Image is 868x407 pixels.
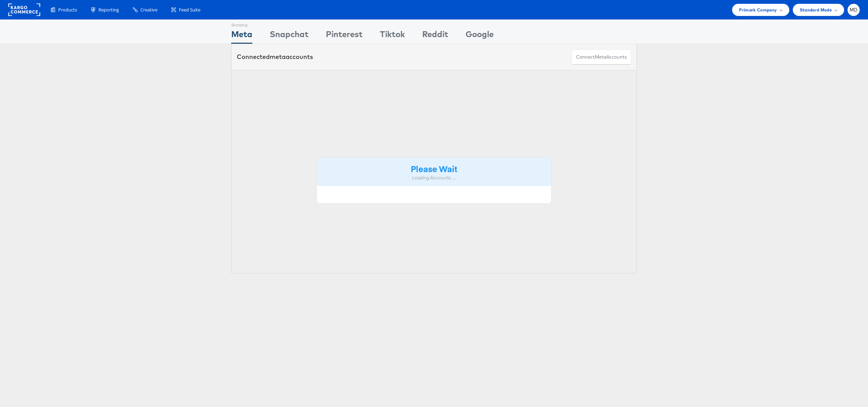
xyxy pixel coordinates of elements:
div: Showing [231,20,252,28]
span: Reporting [98,7,119,13]
span: Creative [140,7,157,13]
div: Snapchat [270,28,309,44]
div: Connected accounts [237,52,313,61]
div: Google [466,28,494,44]
div: Meta [231,28,252,44]
span: Products [58,7,77,13]
span: Feed Suite [179,7,200,13]
strong: Please Wait [411,163,457,174]
span: meta [270,53,286,61]
div: Pinterest [326,28,363,44]
div: Reddit [422,28,448,44]
button: ConnectmetaAccounts [572,49,631,65]
div: Loading Accounts .... [322,175,546,181]
span: Standard Mode [800,6,832,14]
span: Primark Company [739,6,777,14]
span: meta [595,54,606,60]
div: Tiktok [380,28,405,44]
span: MD [850,8,858,12]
